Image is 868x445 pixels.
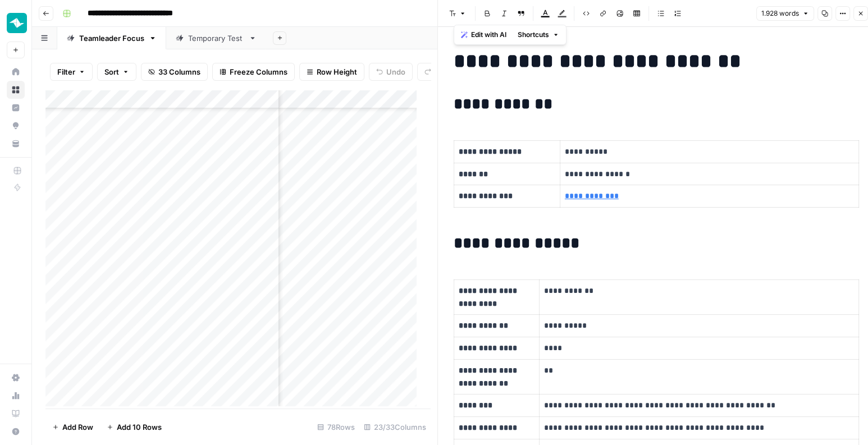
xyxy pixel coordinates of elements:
[100,418,168,436] button: Add 10 Rows
[57,66,75,77] span: Filter
[7,369,25,387] a: Settings
[7,117,25,135] a: Opportunities
[141,63,208,81] button: 33 Columns
[299,63,364,81] button: Row Height
[79,33,144,44] div: Teamleader Focus
[7,63,25,81] a: Home
[7,405,25,423] a: Learning Hub
[456,27,511,42] button: Edit with AI
[7,9,25,37] button: Workspace: Teamleader
[7,99,25,117] a: Insights
[7,81,25,99] a: Browse
[188,33,244,44] div: Temporary Test
[212,63,295,81] button: Freeze Columns
[50,63,93,81] button: Filter
[369,63,413,81] button: Undo
[104,66,119,77] span: Sort
[7,423,25,441] button: Help + Support
[57,27,166,49] a: Teamleader Focus
[97,63,136,81] button: Sort
[166,27,266,49] a: Temporary Test
[117,421,162,433] span: Add 10 Rows
[518,30,549,40] span: Shortcuts
[7,13,27,33] img: Teamleader Logo
[158,66,200,77] span: 33 Columns
[359,418,431,436] div: 23/33 Columns
[45,418,100,436] button: Add Row
[62,421,93,433] span: Add Row
[471,30,506,40] span: Edit with AI
[386,66,405,77] span: Undo
[230,66,287,77] span: Freeze Columns
[7,387,25,405] a: Usage
[513,27,564,42] button: Shortcuts
[7,135,25,153] a: Your Data
[317,66,357,77] span: Row Height
[761,8,799,19] span: 1.928 words
[313,418,359,436] div: 78 Rows
[756,6,814,21] button: 1.928 words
